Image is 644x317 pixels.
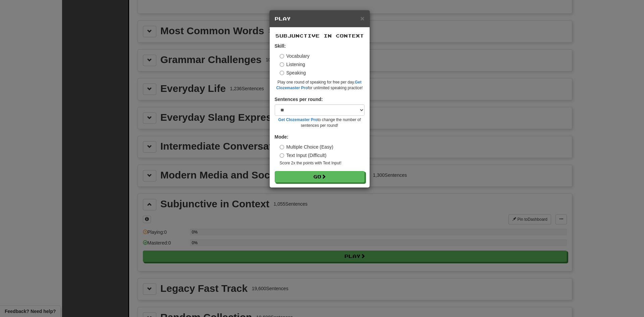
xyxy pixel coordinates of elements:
small: to change the number of sentences per round! [275,117,365,128]
input: Text Input (Difficult) [280,153,284,158]
input: Speaking [280,71,284,75]
span: × [360,14,364,22]
strong: Skill: [275,43,286,49]
label: Listening [280,61,305,68]
label: Vocabulary [280,53,310,59]
label: Multiple Choice (Easy) [280,144,333,150]
button: Go [275,171,365,182]
small: Score 2x the points with Text Input ! [280,160,365,166]
label: Speaking [280,69,306,76]
input: Multiple Choice (Easy) [280,145,284,149]
label: Text Input (Difficult) [280,152,327,159]
input: Vocabulary [280,54,284,58]
span: Subjunctive in Context [275,33,364,39]
a: Get Clozemaster Pro [278,117,318,122]
strong: Mode: [275,134,288,140]
label: Sentences per round: [275,96,323,103]
input: Listening [280,62,284,67]
small: Play one round of speaking for free per day. for unlimited speaking practice! [275,80,365,91]
h5: Play [275,15,365,22]
button: Close [360,15,364,22]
